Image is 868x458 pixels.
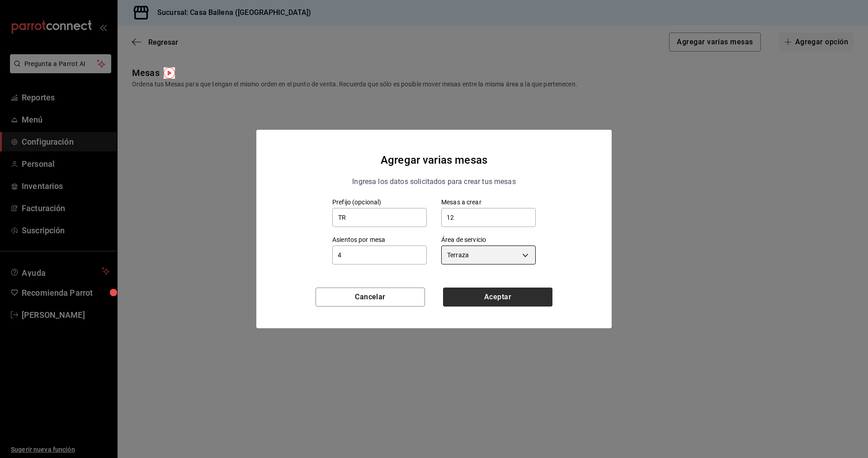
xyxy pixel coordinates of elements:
label: Mesas a crear [441,199,536,205]
div: Terraza [441,246,536,264]
input: Máx. 99 [332,246,427,264]
button: Cancelar [316,288,425,307]
input: Máx. 2 [332,208,427,227]
p: Ingresa los datos solicitados para crear tus mesas [352,176,516,188]
label: Prefijo (opcional) [332,199,427,205]
label: Área de servicio [441,236,536,243]
input: Máx. 99 [441,208,536,227]
img: Tooltip marker [164,67,175,79]
button: Aceptar [443,288,552,307]
label: Asientos por mesa [332,236,427,243]
h4: Agregar varias mesas [381,151,487,169]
